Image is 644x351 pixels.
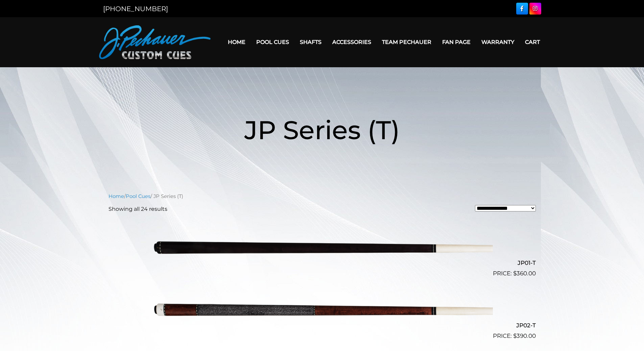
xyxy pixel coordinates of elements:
a: Shafts [294,33,327,51]
a: Pool Cues [251,33,294,51]
a: Warranty [476,33,520,51]
nav: Breadcrumb [109,193,536,200]
img: Pechauer Custom Cues [99,25,211,59]
a: Team Pechauer [377,33,437,51]
a: JP01-T $360.00 [109,219,536,278]
p: Showing all 24 results [109,205,167,213]
bdi: 390.00 [513,332,536,339]
a: [PHONE_NUMBER] [103,5,168,13]
span: $ [513,270,517,277]
a: Home [222,33,251,51]
select: Shop order [475,205,536,211]
a: Accessories [327,33,377,51]
a: Cart [520,33,545,51]
a: JP02-T $390.00 [109,281,536,340]
bdi: 360.00 [513,270,536,277]
span: $ [513,332,517,339]
a: Home [109,193,124,199]
a: Fan Page [437,33,476,51]
h2: JP01-T [109,257,536,269]
img: JP02-T [151,281,493,337]
img: JP01-T [151,219,493,275]
h2: JP02-T [109,319,536,331]
span: JP Series (T) [244,114,400,146]
a: Pool Cues [126,193,150,199]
